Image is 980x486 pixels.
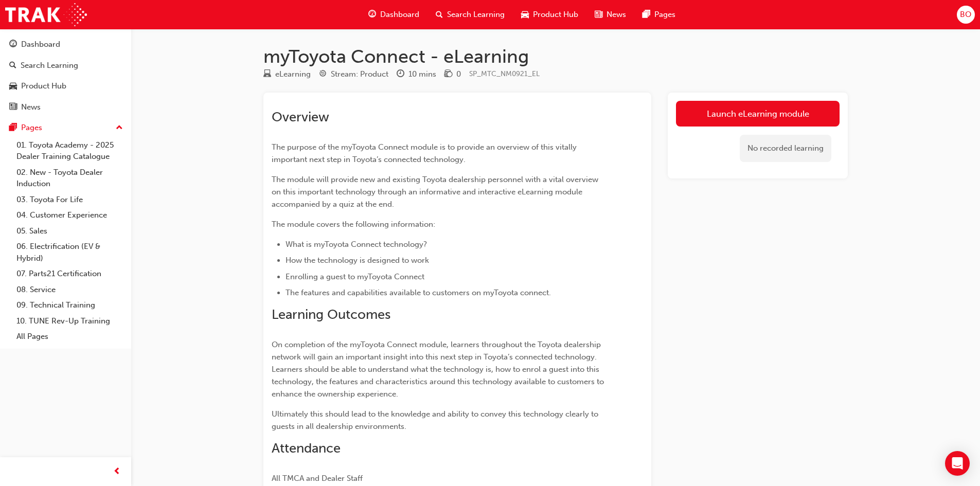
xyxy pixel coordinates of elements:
div: Stream [319,68,388,81]
span: What is myToyota Connect technology? [286,240,427,249]
h1: myToyota Connect - eLearning [263,45,848,68]
span: search-icon [436,8,443,21]
span: news-icon [595,8,602,21]
span: prev-icon [113,465,121,478]
a: 01. Toyota Academy - 2025 Dealer Training Catalogue [12,137,127,165]
span: The module covers the following information: [272,220,435,229]
span: clock-icon [397,70,404,79]
span: Search Learning [447,9,505,21]
div: Search Learning [21,60,78,71]
span: guage-icon [9,40,17,49]
div: eLearning [275,68,311,80]
button: BO [957,6,975,24]
div: Product Hub [21,80,66,92]
a: car-iconProduct Hub [513,4,586,25]
span: search-icon [9,61,16,70]
span: The features and capabilities available to customers on myToyota connect. [286,288,551,297]
a: Launch eLearning module [676,101,840,127]
div: Pages [21,122,42,134]
div: Type [263,68,311,81]
a: All Pages [12,329,127,345]
span: News [607,9,626,21]
a: 07. Parts21 Certification [12,266,127,282]
span: target-icon [319,70,327,79]
a: 03. Toyota For Life [12,192,127,208]
a: search-iconSearch Learning [427,4,513,25]
img: Trak [5,3,87,26]
a: 04. Customer Experience [12,207,127,223]
div: Stream: Product [331,68,388,80]
a: News [4,98,127,117]
div: News [21,101,41,113]
a: guage-iconDashboard [360,4,427,25]
button: DashboardSearch LearningProduct HubNews [4,33,127,118]
span: car-icon [521,8,529,21]
span: pages-icon [643,8,650,21]
a: Dashboard [4,35,127,54]
a: pages-iconPages [634,4,684,25]
span: news-icon [9,103,17,112]
button: Pages [4,118,127,137]
div: 10 mins [408,68,436,80]
span: Learning Outcomes [272,307,390,322]
div: No recorded learning [740,135,831,162]
a: 09. Technical Training [12,297,127,313]
span: On completion of the myToyota Connect module, learners throughout the Toyota dealership network w... [272,340,606,399]
div: Open Intercom Messenger [945,451,970,476]
span: Dashboard [380,9,419,21]
a: Product Hub [4,77,127,96]
span: Product Hub [533,9,578,21]
a: 02. New - Toyota Dealer Induction [12,165,127,192]
span: The purpose of the myToyota Connect module is to provide an overview of this vitally important ne... [272,142,579,164]
a: 06. Electrification (EV & Hybrid) [12,239,127,266]
a: 08. Service [12,282,127,298]
span: up-icon [116,121,123,135]
span: Enrolling a guest to myToyota Connect [286,272,424,281]
span: pages-icon [9,123,17,133]
div: 0 [456,68,461,80]
span: Ultimately this should lead to the knowledge and ability to convey this technology clearly to gue... [272,409,600,431]
span: Attendance [272,440,341,456]
div: Price [444,68,461,81]
span: Overview [272,109,329,125]
div: Duration [397,68,436,81]
span: money-icon [444,70,452,79]
a: 05. Sales [12,223,127,239]
span: learningResourceType_ELEARNING-icon [263,70,271,79]
span: The module will provide new and existing Toyota dealership personnel with a vital overview on thi... [272,175,600,209]
span: car-icon [9,82,17,91]
span: BO [960,9,971,21]
div: Dashboard [21,39,60,50]
a: Search Learning [4,56,127,75]
span: Learning resource code [469,69,540,78]
a: news-iconNews [586,4,634,25]
a: 10. TUNE Rev-Up Training [12,313,127,329]
span: Pages [654,9,675,21]
span: All TMCA and Dealer Staff [272,474,363,483]
span: How the technology is designed to work [286,256,429,265]
span: guage-icon [368,8,376,21]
